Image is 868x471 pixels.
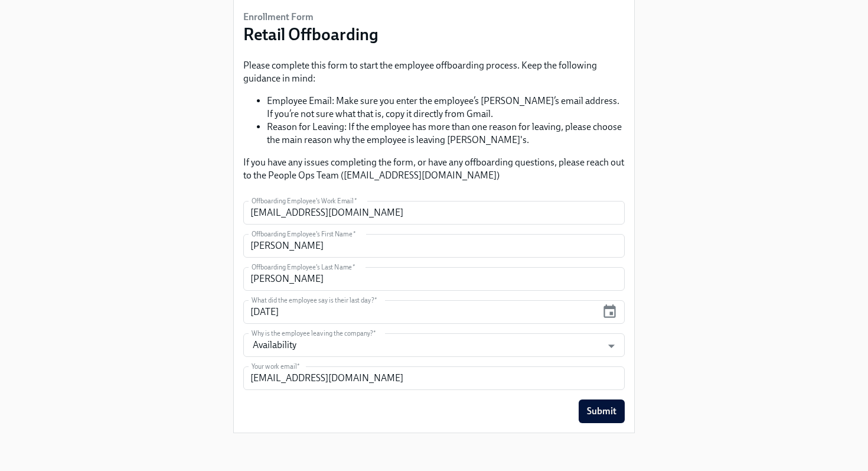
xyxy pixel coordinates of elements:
[243,156,625,182] p: If you have any issues completing the form, or have any offboarding questions, please reach out t...
[587,405,616,417] span: Submit
[243,59,625,85] p: Please complete this form to start the employee offboarding process. Keep the following guidance ...
[243,24,378,45] h3: Retail Offboarding
[602,337,621,355] button: Open
[243,300,597,324] input: MM/DD/YYYY
[579,399,625,423] button: Submit
[243,11,378,24] h6: Enrollment Form
[267,95,625,121] li: Employee Email: Make sure you enter the employee’s [PERSON_NAME]’s email address. If you’re not s...
[267,121,625,147] li: Reason for Leaving: If the employee has more than one reason for leaving, please choose the main ...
